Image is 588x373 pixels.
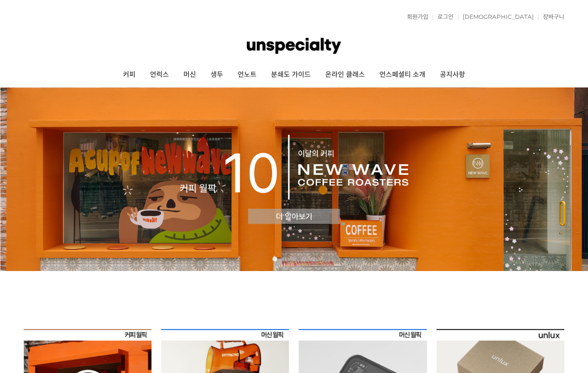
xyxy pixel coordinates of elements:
[143,63,176,87] a: 언럭스
[264,63,318,87] a: 분쇄도 가이드
[433,14,453,20] a: 로그인
[302,257,306,261] a: 4
[458,14,534,20] a: [DEMOGRAPHIC_DATA]
[292,257,297,261] a: 3
[538,14,564,20] a: 장바구니
[116,63,143,87] a: 커피
[203,63,230,87] a: 생두
[402,14,428,20] a: 회원가입
[247,31,341,60] img: 언스페셜티 몰
[433,63,472,87] a: 공지사항
[176,63,203,87] a: 머신
[230,63,264,87] a: 언노트
[311,257,316,261] a: 5
[372,63,433,87] a: 언스페셜티 소개
[282,257,287,261] a: 2
[318,63,372,87] a: 온라인 클래스
[272,257,277,261] a: 1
